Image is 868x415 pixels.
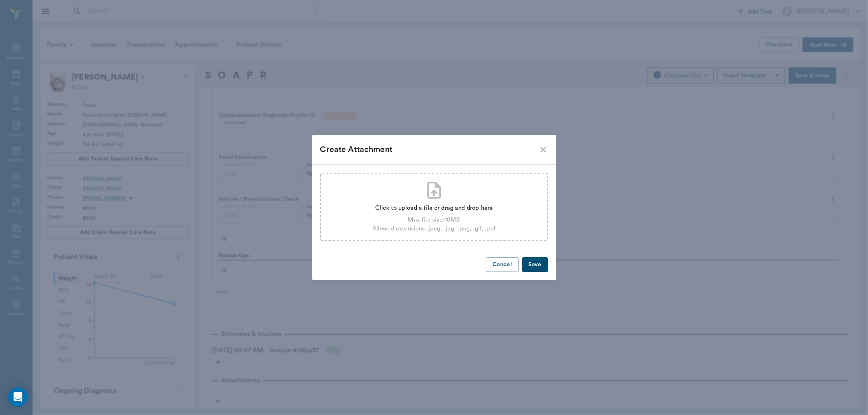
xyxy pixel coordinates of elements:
button: Save [522,257,548,272]
div: Click to upload a file or drag and drop here [372,204,496,213]
div: Open Intercom Messenger [8,387,28,407]
div: Create Attachment [320,143,538,156]
button: close [538,145,548,154]
div: Max file size: 10 MB [372,215,496,224]
div: Allowed extensions: .jpeg, .jpg, .png, .gif, .pdf [372,224,496,233]
button: Cancel [486,257,518,272]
